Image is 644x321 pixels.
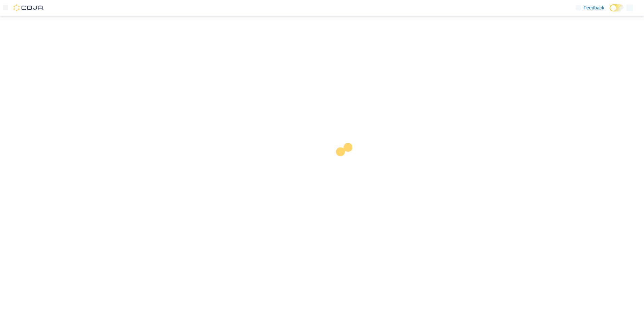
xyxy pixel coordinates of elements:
span: Feedback [584,4,604,11]
input: Dark Mode [610,4,624,11]
a: Feedback [573,1,607,14]
img: Cova [13,4,44,11]
img: cova-loader [322,138,373,188]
